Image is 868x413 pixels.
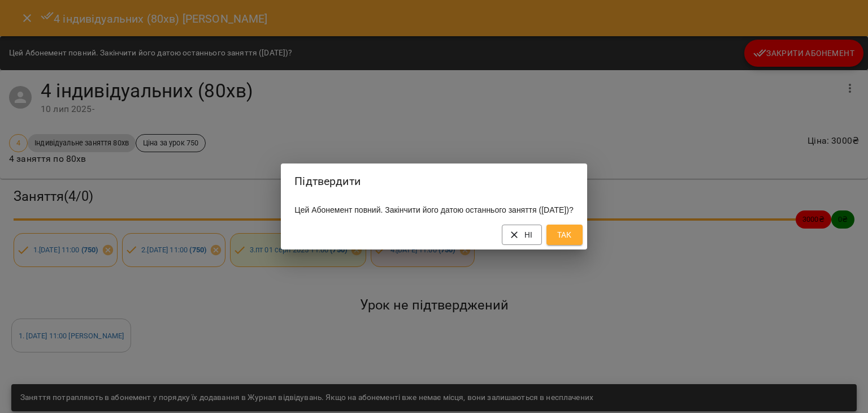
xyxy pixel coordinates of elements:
h2: Підтвердити [294,173,573,190]
button: Ні [502,225,542,245]
span: Ні [511,228,533,242]
span: Так [555,228,574,242]
div: Цей Абонемент повний. Закінчити його датою останнього заняття ([DATE])? [281,200,587,220]
button: Так [546,225,583,245]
